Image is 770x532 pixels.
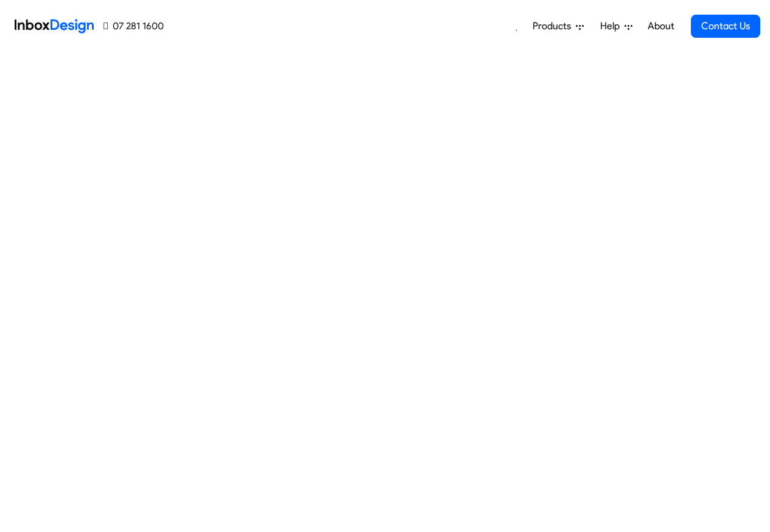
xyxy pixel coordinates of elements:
a: Products [528,14,589,38]
span: Products [533,19,576,34]
a: 07 281 1600 [103,19,164,34]
a: Help [595,14,637,38]
span: Help [600,19,625,34]
a: About [644,14,677,38]
a: Contact Us [691,15,760,38]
